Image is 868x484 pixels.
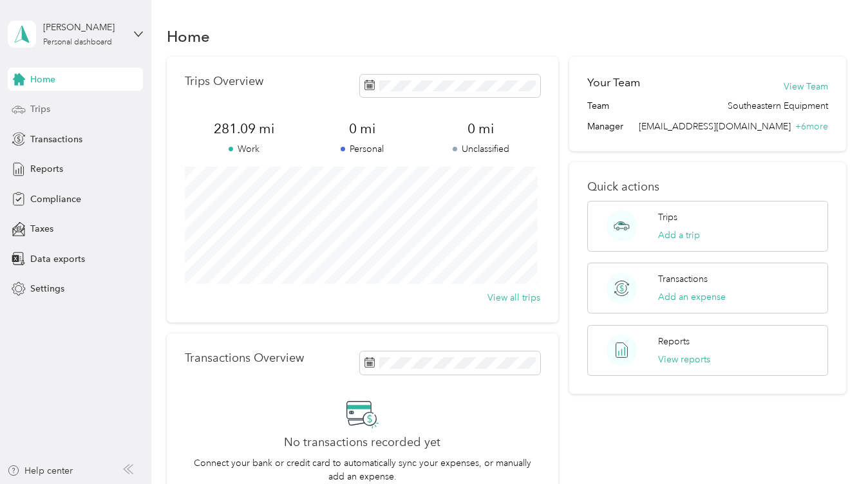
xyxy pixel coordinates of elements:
[7,464,73,478] button: Help center
[639,121,791,132] span: [EMAIL_ADDRESS][DOMAIN_NAME]
[658,228,700,242] button: Add a trip
[658,290,726,304] button: Add an expense
[185,456,540,483] p: Connect your bank or credit card to automatically sync your expenses, or manually add an expense.
[303,142,422,156] p: Personal
[30,102,50,116] span: Trips
[795,121,828,132] span: + 6 more
[728,99,828,113] span: Southeastern Equipment
[303,120,422,138] span: 0 mi
[796,412,868,484] iframe: Everlance-gr Chat Button Frame
[43,21,124,34] div: [PERSON_NAME]
[167,30,210,43] h1: Home
[587,120,623,133] span: Manager
[30,133,82,146] span: Transactions
[784,80,828,93] button: View Team
[422,142,540,156] p: Unclassified
[587,75,640,91] h2: Your Team
[30,282,64,295] span: Settings
[658,210,677,224] p: Trips
[658,353,710,366] button: View reports
[658,335,690,348] p: Reports
[587,180,827,194] p: Quick actions
[185,75,263,88] p: Trips Overview
[487,291,540,304] button: View all trips
[185,120,303,138] span: 281.09 mi
[587,99,609,113] span: Team
[422,120,540,138] span: 0 mi
[30,252,85,266] span: Data exports
[658,272,708,286] p: Transactions
[30,192,81,206] span: Compliance
[30,73,55,86] span: Home
[185,351,304,365] p: Transactions Overview
[284,436,440,449] h2: No transactions recorded yet
[30,222,53,236] span: Taxes
[30,162,63,176] span: Reports
[43,39,112,46] div: Personal dashboard
[185,142,303,156] p: Work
